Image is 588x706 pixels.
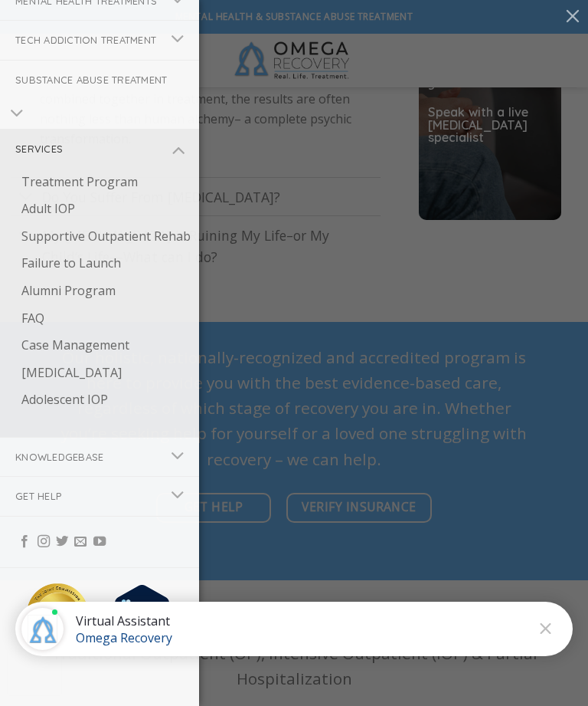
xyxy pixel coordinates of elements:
[6,386,199,414] a: Adolescent IOP
[161,134,195,164] button: Toggle
[38,535,50,549] a: Follow on Instagram
[6,169,199,196] a: Treatment Program
[161,442,195,472] button: Toggle
[93,535,106,549] a: Follow on YouTube
[6,360,199,387] a: [MEDICAL_DATA]
[6,332,199,360] a: Case Management
[6,223,199,251] a: Supportive Outpatient Rehab
[56,535,68,549] a: Follow on Twitter
[6,277,199,305] a: Alumni Program
[161,25,195,55] button: Toggle
[6,250,199,277] a: Failure to Launch
[114,584,170,645] img: Verify Approval for www.omegarecovery.org
[6,195,199,223] a: Adult IOP
[74,535,87,549] a: Send us an email
[6,305,199,333] a: FAQ
[18,535,31,549] a: Follow on Facebook
[161,481,195,511] button: Toggle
